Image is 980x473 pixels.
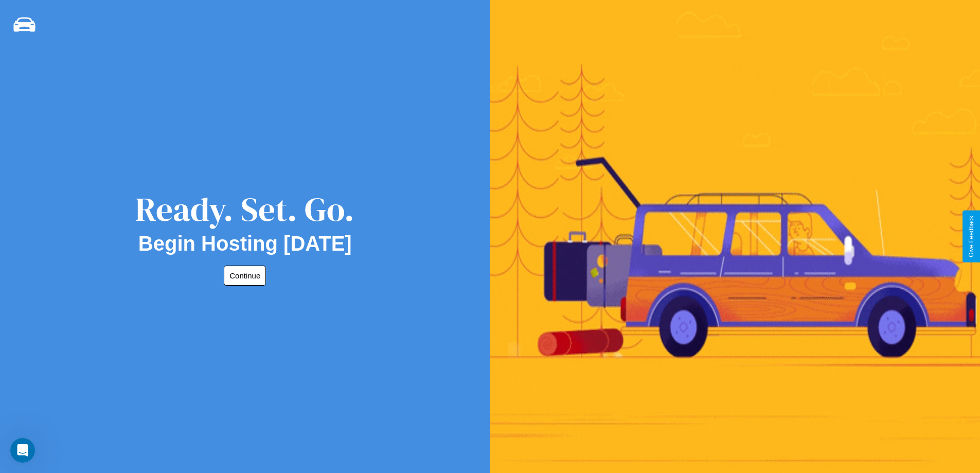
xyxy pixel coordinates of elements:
div: Give Feedback [968,216,975,257]
div: Ready. Set. Go. [135,186,354,232]
button: Continue [224,266,266,286]
iframe: Intercom live chat [10,438,35,463]
h2: Begin Hosting [DATE] [138,232,352,255]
